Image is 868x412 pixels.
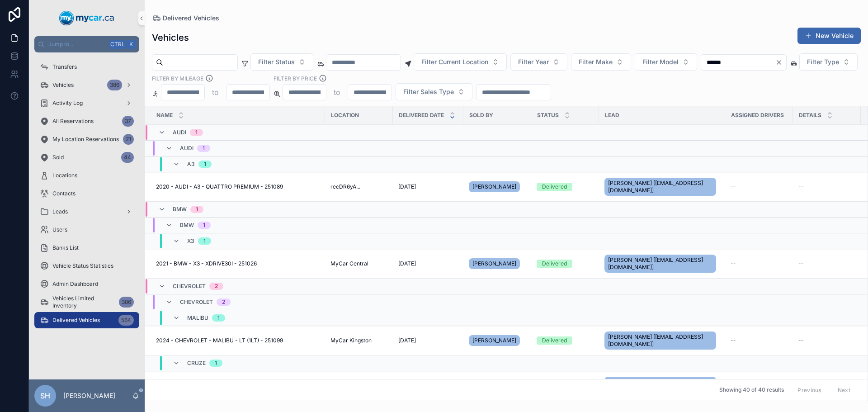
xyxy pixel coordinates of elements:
a: -- [798,337,855,344]
a: Delivered [537,336,594,345]
a: Activity Log [34,95,139,111]
span: -- [731,337,736,344]
div: scrollable content [29,52,145,340]
span: Lead [605,112,619,119]
span: Filter Year [518,57,549,66]
span: recDR6yA... [330,183,360,190]
div: Delivered [542,336,567,345]
div: 2 [222,298,225,306]
button: Select Button [414,53,507,71]
a: Vehicles Limited Inventory386 [34,294,139,310]
span: Sold By [469,112,493,119]
div: 1 [215,360,217,367]
span: CHEVROLET [180,298,213,306]
button: Select Button [250,53,313,71]
span: 2020 - AUDI - A3 - QUATTRO PREMIUM - 251089 [156,183,283,190]
span: CHEVROLET [173,283,206,290]
span: X3 [187,237,194,245]
a: Delivered [537,183,594,191]
span: Contacts [52,190,75,197]
div: 37 [122,116,134,127]
span: Jump to... [48,41,106,48]
a: MyCar Central [330,260,387,267]
span: CRUZE [187,360,206,367]
a: Banks List [34,240,139,256]
a: Transfers [34,59,139,75]
span: Delivered Vehicles [52,317,100,324]
a: -- [731,260,788,267]
a: Users [34,222,139,238]
button: Select Button [396,83,472,100]
button: Select Button [510,53,567,71]
a: [PERSON_NAME] [469,256,526,271]
span: -- [731,183,736,190]
span: Details [799,112,821,119]
a: [DATE] [398,260,458,267]
span: AUDI [173,129,186,136]
span: Sold [52,154,64,161]
div: 386 [107,80,122,90]
a: [DATE] [398,337,458,344]
a: [PERSON_NAME] [469,379,526,393]
span: Admin Dashboard [52,280,98,288]
span: [PERSON_NAME] [472,337,516,344]
span: [PERSON_NAME] [[EMAIL_ADDRESS][DOMAIN_NAME]] [608,180,712,194]
a: -- [731,337,788,344]
span: [DATE] [398,183,416,190]
a: [PERSON_NAME] [469,333,526,348]
div: 1 [196,206,198,213]
img: App logo [59,11,114,25]
a: recDR6yA... [330,183,387,190]
div: 386 [119,297,134,308]
span: Filter Make [579,57,613,66]
button: Select Button [571,53,631,71]
button: New Vehicle [797,28,861,44]
p: [PERSON_NAME] [63,391,115,400]
button: Select Button [799,53,858,71]
a: Vehicles386 [34,77,139,93]
span: AUDI [180,145,193,152]
span: Ctrl [109,40,126,49]
a: [PERSON_NAME] [[EMAIL_ADDRESS][DOMAIN_NAME]] [604,176,720,198]
a: My Location Reservations21 [34,131,139,147]
span: Filter Model [642,57,679,66]
span: All Reservations [52,118,94,125]
span: Filter Status [258,57,295,66]
a: 2024 - CHEVROLET - MALIBU - LT (1LT) - 251099 [156,337,320,344]
a: Locations [34,167,139,184]
a: Sold44 [34,149,139,166]
span: [DATE] [398,337,416,344]
a: Contacts [34,185,139,202]
span: Vehicles Limited Inventory [52,295,115,309]
span: Filter Type [807,57,839,66]
span: [PERSON_NAME] [[EMAIL_ADDRESS][DOMAIN_NAME]] [608,379,712,393]
span: K [127,41,135,48]
a: Delivered Vehicles564 [34,312,139,328]
span: Status [537,112,559,119]
span: Vehicle Status Statistics [52,262,113,270]
span: Name [156,112,173,119]
label: FILTER BY PRICE [274,74,317,82]
div: 1 [217,314,220,322]
span: BMW [173,206,187,213]
span: Banks List [52,244,79,251]
span: Location [331,112,359,119]
div: 1 [204,161,206,168]
p: to [334,87,340,98]
span: Filter Sales Type [403,87,454,96]
div: 21 [123,134,134,145]
a: [DATE] [398,183,458,190]
span: -- [798,183,804,190]
span: 2021 - BMW - X3 - XDRIVE30I - 251026 [156,260,257,267]
span: Locations [52,172,77,179]
span: Filter Current Location [421,57,488,66]
a: -- [798,260,855,267]
span: [PERSON_NAME] [472,260,516,267]
a: Delivered [537,260,594,268]
div: 1 [195,129,198,136]
span: [PERSON_NAME] [[EMAIL_ADDRESS][DOMAIN_NAME]] [608,256,712,271]
div: Delivered [542,260,567,268]
a: -- [798,183,855,190]
span: [PERSON_NAME] [472,183,516,190]
a: [PERSON_NAME] [469,180,526,194]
